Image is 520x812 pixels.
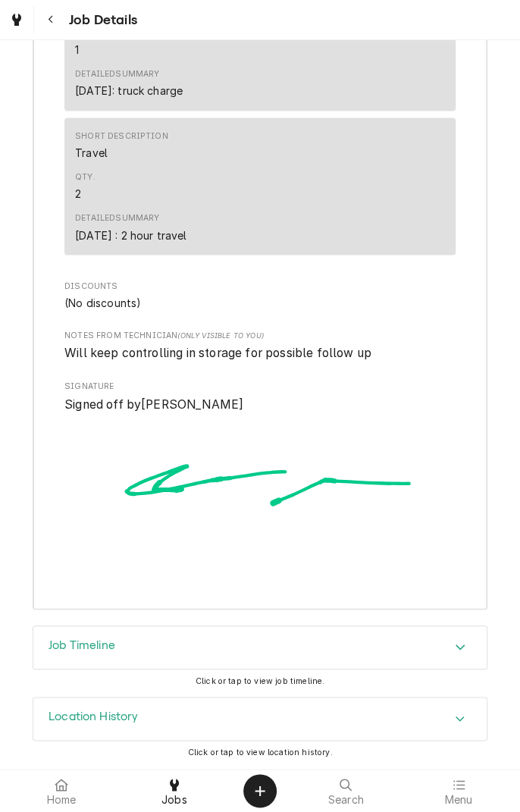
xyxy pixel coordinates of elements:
[75,130,168,142] div: Short Description
[33,698,487,740] div: Accordion Header
[64,280,456,310] div: Discounts
[75,171,96,201] div: Quantity
[75,68,159,80] div: Detailed Summary
[161,794,187,806] span: Jobs
[47,794,77,806] span: Home
[75,227,187,243] div: [DATE] : 2 hour travel
[33,698,487,740] button: Accordion Details Expand Trigger
[64,343,456,362] span: [object Object]
[328,794,364,806] span: Search
[49,710,139,724] h3: Location History
[64,412,456,576] img: Signature
[64,395,456,413] span: Signed Off By
[64,345,371,359] span: Will keep controlling in storage for possible follow up
[49,638,115,653] h3: Job Timeline
[75,27,96,57] div: Quantity
[290,773,402,809] a: Search
[75,212,159,224] div: Detailed Summary
[119,773,230,809] a: Jobs
[444,794,472,806] span: Menu
[6,773,117,809] a: Home
[64,280,456,292] span: Discounts
[33,625,487,669] div: Job Timeline
[37,6,64,33] button: Navigate back
[64,380,456,576] div: Signator
[75,171,96,183] div: Qty.
[243,774,277,807] button: Create Object
[196,676,324,685] span: Click or tap to view job timeline.
[177,331,263,339] span: (Only Visible to You)
[64,329,456,362] div: [object Object]
[64,294,456,310] div: Discounts List
[187,747,332,757] span: Click or tap to view location history.
[75,130,168,160] div: Short Description
[403,773,515,809] a: Menu
[33,626,487,669] div: Accordion Header
[33,697,487,741] div: Location History
[64,329,456,341] span: Notes from Technician
[75,42,79,58] div: Quantity
[75,185,81,201] div: Quantity
[75,83,183,99] div: [DATE]: truck charge
[75,144,108,160] div: Short Description
[33,626,487,669] button: Accordion Details Expand Trigger
[3,6,30,33] a: Go to Jobs
[64,118,456,255] div: Line Item
[64,380,456,392] span: Signature
[64,10,137,30] span: Job Details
